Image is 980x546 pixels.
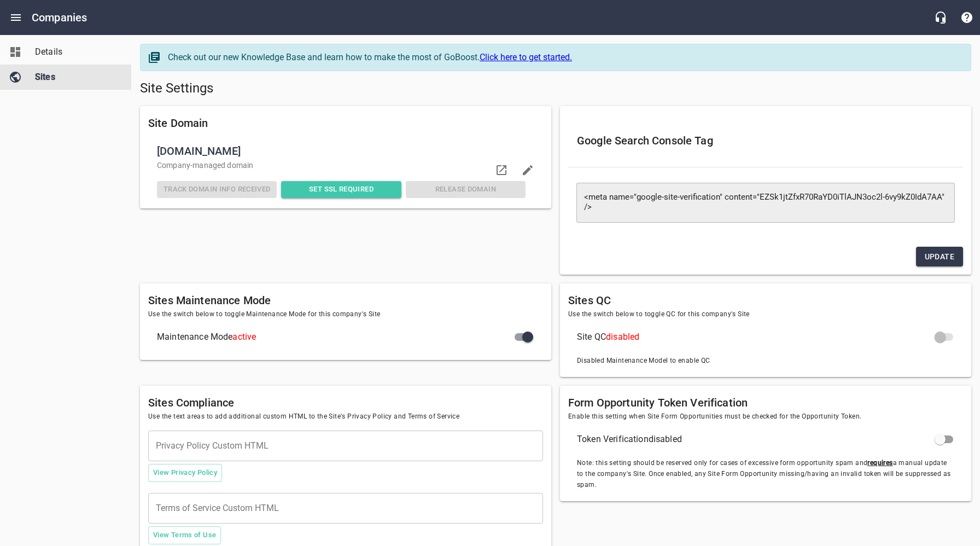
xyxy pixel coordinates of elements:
span: [DOMAIN_NAME] [157,142,526,160]
span: View Privacy Policy [153,467,217,479]
a: Click here to get started. [480,52,572,62]
div: Company -managed domain [155,158,528,173]
span: View Terms of Use [153,529,216,542]
span: Maintenance Mode [157,330,517,344]
span: Token Verification disabled [577,433,937,446]
span: Sites [35,71,118,84]
h6: Sites QC [568,292,963,309]
div: Check out our new Knowledge Base and learn how to make the most of GoBoost. [168,51,960,64]
button: Set SSL Required [281,181,401,198]
h5: Site Settings [140,80,971,97]
h6: Companies [32,9,87,26]
span: active [232,332,256,342]
h6: Sites Compliance [148,394,543,411]
span: Use the text areas to add additional custom HTML to the Site's Privacy Policy and Terms of Service [148,411,543,422]
span: disabled [606,332,639,342]
button: View Terms of Use [148,526,221,544]
h6: Sites Maintenance Mode [148,292,543,309]
button: Open drawer [3,4,29,31]
u: requires [867,459,892,467]
a: Visit domain [488,157,515,183]
textarea: <meta name="google-site-verification" content="EZSk1jtZfxR70RaYD0iTlAJN3oc2l-6vy9kZ0IdA7AA" /> [584,193,947,212]
button: Update [916,247,963,267]
span: Disabled Maintenance Model to enable QC [577,356,710,367]
span: Update [925,250,954,264]
span: Set SSL Required [285,183,396,196]
button: Live Chat [927,4,954,31]
span: Site QC [577,330,937,344]
span: Use the switch below to toggle QC for this company's Site [568,309,963,320]
h6: Form Opportunity Token Verification [568,394,963,411]
button: Support Portal [954,4,980,31]
span: Enable this setting when Site Form Opportunities must be checked for the Opportunity Token. [568,411,963,422]
h6: Google Search Console Tag [577,132,954,149]
span: Note: this setting should be reserved only for cases of excessive form opportunity spam and a man... [577,458,954,491]
button: Edit domain [515,157,541,183]
button: View Privacy Policy [148,464,222,482]
span: Details [35,45,118,59]
h6: Site Domain [148,114,543,132]
span: Use the switch below to toggle Maintenance Mode for this company's Site [148,309,543,320]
